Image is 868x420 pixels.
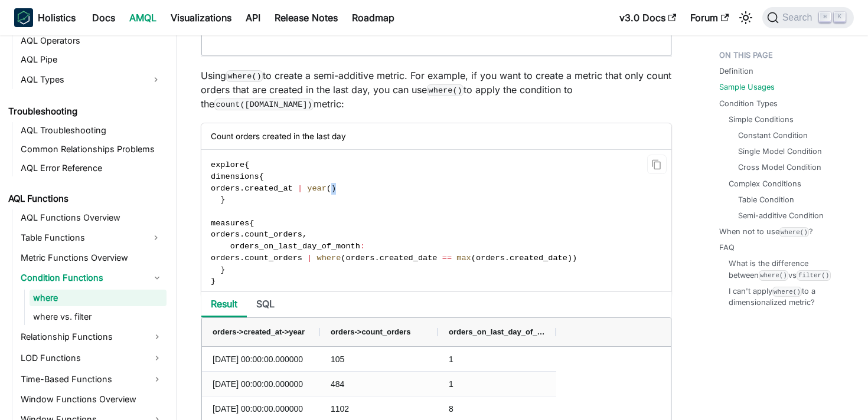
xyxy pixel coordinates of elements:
[220,265,225,274] span: }
[240,230,244,239] span: .
[476,254,505,262] span: orders
[17,228,145,247] a: Table Functions
[327,184,331,193] span: (
[772,287,802,297] code: where()
[317,254,341,262] span: where
[341,254,345,262] span: (
[736,8,755,27] button: Switch between dark and light mode (currently light mode)
[211,172,259,181] span: dimensions
[239,8,267,27] a: API
[438,372,556,396] div: 1
[17,209,167,226] a: AQL Functions Overview
[211,254,240,262] span: orders
[510,254,567,262] span: created_date
[202,347,320,371] div: [DATE] 00:00:00.000000
[201,123,671,150] div: Count orders created in the last day
[719,65,753,77] a: Definition
[738,194,794,205] a: Table Condition
[683,8,736,27] a: Forum
[762,7,854,28] button: Search (Command+K)
[719,226,814,237] a: When not to usewhere()?
[612,8,683,27] a: v3.0 Docs
[17,250,167,266] a: Metric Functions Overview
[244,254,302,262] span: count_orders
[17,268,167,287] a: Condition Functions
[719,98,778,109] a: Condition Types
[201,68,672,111] p: Using to create a semi-additive metric. For example, if you want to create a metric that only cou...
[211,230,240,239] span: orders
[647,155,667,174] button: Copy code to clipboard
[230,242,360,251] span: orders_on_last_day_of_month
[719,81,775,93] a: Sample Usages
[202,372,320,396] div: [DATE] 00:00:00.000000
[267,8,345,27] a: Release Notes
[345,8,402,27] a: Roadmap
[738,162,821,173] a: Cross Model Condition
[17,70,145,89] a: AQL Types
[307,254,312,262] span: |
[819,12,831,22] kbd: ⌘
[505,254,510,262] span: .
[38,11,76,25] b: Holistics
[346,254,375,262] span: orders
[213,327,305,336] span: orders->created_at->year
[211,160,244,169] span: explore
[17,160,167,176] a: AQL Error Reference
[320,372,438,396] div: 484
[738,130,808,141] a: Constant Condition
[259,172,264,181] span: {
[17,32,167,49] a: AQL Operators
[438,347,556,371] div: 1
[14,8,33,27] img: Holistics
[380,254,438,262] span: created_date
[30,290,167,306] a: where
[211,184,240,193] span: orders
[17,122,167,139] a: AQL Troubleshooting
[360,242,365,251] span: :
[572,254,577,262] span: )
[729,286,845,308] a: I can't applywhere()to a dimensionalized metric?
[122,8,164,27] a: AMQL
[17,327,167,346] a: Relationship Functions
[307,184,327,193] span: year
[85,8,122,27] a: Docs
[442,254,452,262] span: ==
[449,327,546,336] span: orders_on_last_day_of_month
[145,70,167,89] button: Expand sidebar category 'AQL Types'
[17,370,167,389] a: Time-Based Functions
[220,195,225,204] span: }
[17,51,167,68] a: AQL Pipe
[145,228,167,247] button: Expand sidebar category 'Table Functions'
[456,254,471,262] span: max
[729,258,845,280] a: What is the difference betweenwhere()vsfilter()
[374,254,379,262] span: .
[779,12,820,23] span: Search
[249,219,254,228] span: {
[567,254,572,262] span: )
[779,227,810,237] code: where()
[729,178,801,189] a: Complex Conditions
[738,210,824,221] a: Semi-additive Condition
[244,230,302,239] span: count_orders
[14,8,76,27] a: HolisticsHolistics
[30,309,167,325] a: where vs. filter
[302,230,307,239] span: ,
[298,184,302,193] span: |
[729,114,794,125] a: Simple Conditions
[244,184,293,193] span: created_at
[797,270,830,280] code: filter()
[759,270,789,280] code: where()
[17,349,167,367] a: LOD Functions
[719,242,735,253] a: FAQ
[17,141,167,157] a: Common Relationships Problems
[5,103,167,120] a: Troubleshooting
[164,8,239,27] a: Visualizations
[17,391,167,408] a: Window Functions Overview
[240,254,244,262] span: .
[738,146,822,157] a: Single Model Condition
[247,292,284,317] li: SQL
[201,292,247,317] li: Result
[244,160,249,169] span: {
[320,347,438,371] div: 105
[5,191,167,207] a: AQL Functions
